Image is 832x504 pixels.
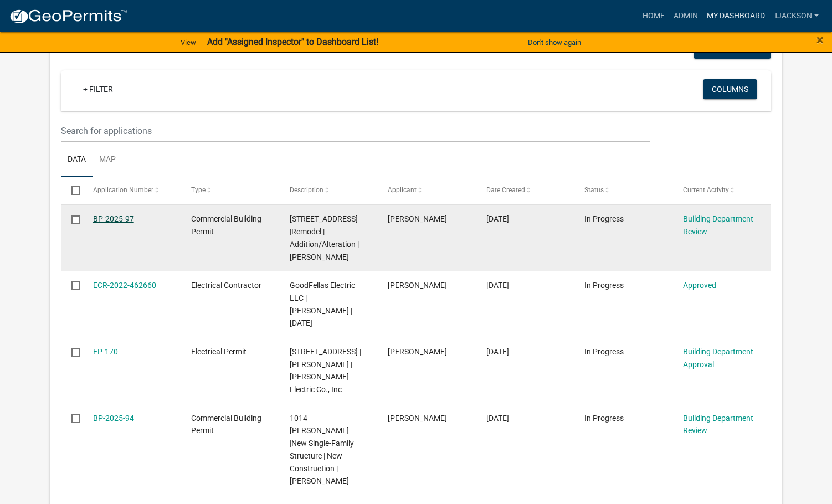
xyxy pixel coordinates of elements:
[486,281,509,290] span: 08/12/2025
[388,347,447,356] span: Susan Howell
[683,186,729,194] span: Current Activity
[207,37,378,47] strong: Add "Assigned Inspector" to Dashboard List!
[584,186,604,194] span: Status
[584,414,624,423] span: In Progress
[191,214,261,236] span: Commercial Building Permit
[816,33,824,47] button: Close
[191,186,206,194] span: Type
[683,347,753,369] a: Building Department Approval
[93,142,122,178] a: Map
[82,177,181,204] datatable-header-cell: Application Number
[523,33,586,52] button: Don't show again
[388,214,447,223] span: Daugherty
[93,414,134,423] a: BP-2025-94
[191,281,261,290] span: Electrical Contractor
[93,281,156,290] a: ECR-2022-462660
[279,177,378,204] datatable-header-cell: Description
[816,32,824,48] span: ×
[584,347,624,356] span: In Progress
[290,186,323,194] span: Description
[191,414,261,435] span: Commercial Building Permit
[93,214,134,223] a: BP-2025-97
[290,414,354,486] span: 1014 THOMPSON |New Single-Family Structure | New Construction | Emily Estes
[476,177,574,204] datatable-header-cell: Date Created
[683,214,753,236] a: Building Department Review
[61,120,650,142] input: Search for applications
[377,177,476,204] datatable-header-cell: Applicant
[93,186,153,194] span: Application Number
[74,79,122,99] a: + Filter
[703,79,757,99] button: Columns
[638,6,669,27] a: Home
[486,347,509,356] span: 07/30/2025
[486,186,525,194] span: Date Created
[486,214,509,223] span: 08/14/2025
[191,347,246,356] span: Electrical Permit
[290,214,359,261] span: 156 MARKET STREET |Remodel | Addition/Alteration | Rusty Daugherty
[61,177,82,204] datatable-header-cell: Select
[672,177,771,204] datatable-header-cell: Current Activity
[290,281,355,327] span: GoodFellas Electric LLC | Salvatore Silvano | 06/30/2026
[769,6,823,27] a: TJackson
[61,142,93,178] a: Data
[683,414,753,435] a: Building Department Review
[176,33,201,52] a: View
[93,347,118,356] a: EP-170
[388,186,417,194] span: Applicant
[702,6,769,27] a: My Dashboard
[290,347,361,394] span: 8334 locust dr | Susan Howell | Morris Electric Co., Inc
[388,281,447,290] span: Salvatore Silvano
[181,177,279,204] datatable-header-cell: Type
[486,414,509,423] span: 07/11/2025
[574,177,672,204] datatable-header-cell: Status
[584,214,624,223] span: In Progress
[584,281,624,290] span: In Progress
[669,6,702,27] a: Admin
[683,281,716,290] a: Approved
[388,414,447,423] span: Emily Estes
